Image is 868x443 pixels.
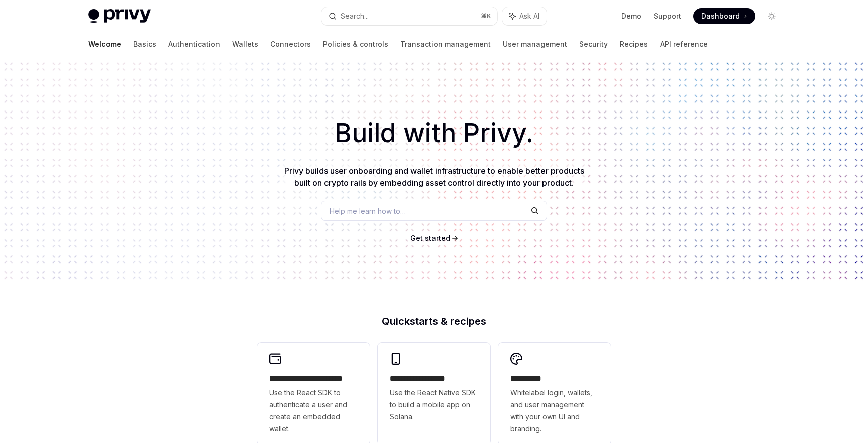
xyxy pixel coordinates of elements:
[341,10,369,22] div: Search...
[400,32,491,56] a: Transaction management
[168,32,220,56] a: Authentication
[410,233,450,243] a: Get started
[660,32,708,56] a: API reference
[232,32,258,56] a: Wallets
[284,166,584,188] span: Privy builds user onboarding and wallet infrastructure to enable better products built on crypto ...
[579,32,608,56] a: Security
[510,387,599,435] span: Whitelabel login, wallets, and user management with your own UI and branding.
[764,8,780,24] button: Toggle dark mode
[270,32,311,56] a: Connectors
[410,234,450,242] span: Get started
[693,8,755,24] a: Dashboard
[503,32,567,56] a: User management
[269,387,358,435] span: Use the React SDK to authenticate a user and create an embedded wallet.
[654,11,681,21] a: Support
[16,114,852,153] h1: Build with Privy.
[321,7,497,25] button: Search...⌘K
[621,11,641,21] a: Demo
[257,316,611,326] h2: Quickstarts & recipes
[481,12,491,20] span: ⌘ K
[519,11,539,21] span: Ask AI
[701,11,740,21] span: Dashboard
[133,32,156,56] a: Basics
[88,9,151,23] img: light logo
[390,387,478,423] span: Use the React Native SDK to build a mobile app on Solana.
[323,32,388,56] a: Policies & controls
[502,7,547,25] button: Ask AI
[620,32,648,56] a: Recipes
[88,32,121,56] a: Welcome
[330,206,406,216] span: Help me learn how to…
